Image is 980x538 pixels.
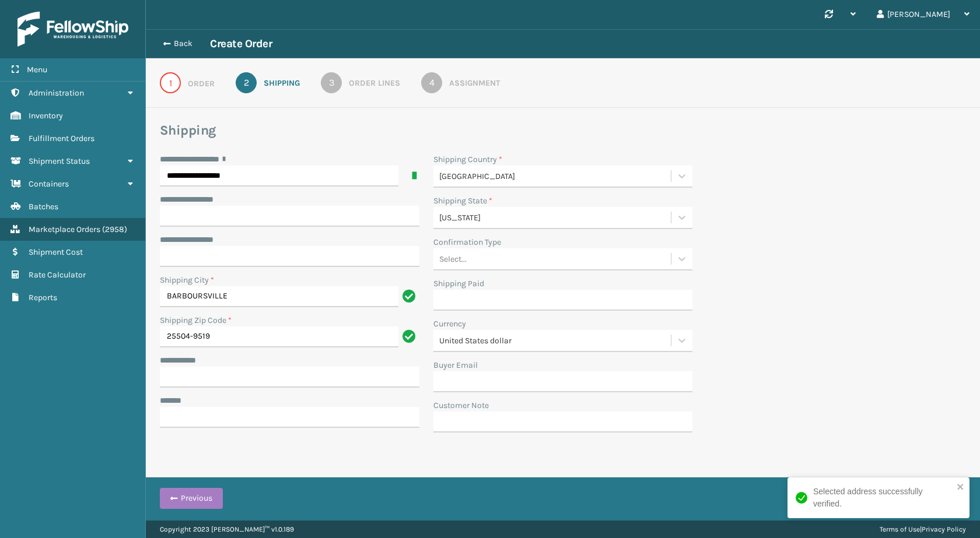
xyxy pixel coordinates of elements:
label: Shipping Country [433,153,502,166]
span: ( 2958 ) [102,224,127,234]
span: Shipment Status [29,156,90,166]
div: Assignment [449,77,500,89]
label: Buyer Email [433,359,478,371]
span: Reports [29,293,57,303]
h3: Create Order [210,37,272,51]
label: Currency [433,318,466,330]
div: United States dollar [439,335,673,347]
label: Shipping Zip Code [160,314,232,326]
label: Shipping City [160,274,214,286]
span: Batches [29,202,58,212]
div: Select... [439,253,467,265]
button: Back [156,38,210,49]
span: Marketplace Orders [29,224,100,234]
p: Copyright 2023 [PERSON_NAME]™ v 1.0.189 [160,521,294,538]
span: Fulfillment Orders [29,133,94,143]
span: Administration [29,88,84,98]
span: Inventory [29,111,63,121]
div: 4 [421,72,442,93]
div: Selected address successfully verified. [813,486,953,510]
div: 3 [321,72,342,93]
div: [US_STATE] [439,212,673,224]
label: Customer Note [433,399,489,412]
button: close [957,482,965,493]
span: Rate Calculator [29,270,86,280]
label: Confirmation Type [433,236,501,248]
span: Shipment Cost [29,247,83,257]
span: Menu [27,65,47,75]
span: Containers [29,179,69,189]
div: [GEOGRAPHIC_DATA] [439,170,673,182]
label: Shipping State [433,195,492,207]
button: Previous [160,488,223,509]
div: Order [188,78,215,90]
label: Shipping Paid [433,277,484,290]
h3: Shipping [160,122,966,139]
div: 2 [236,72,257,93]
div: 1 [160,72,181,93]
img: logo [17,12,128,47]
div: Order Lines [349,77,400,89]
div: Shipping [264,77,300,89]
